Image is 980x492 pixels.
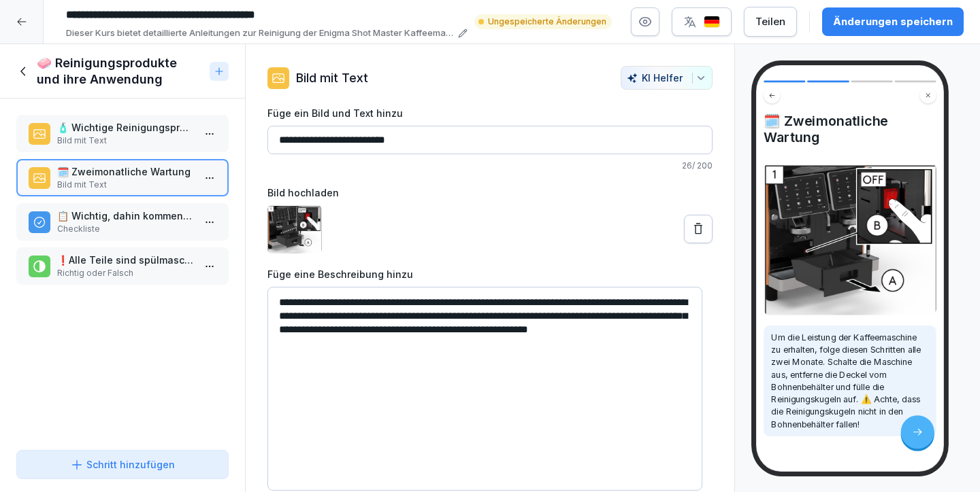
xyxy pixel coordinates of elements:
p: 📋 Wichtig, dahin kommen die Reinigungskugeln: [57,209,193,223]
p: Bild mit Text [296,69,368,87]
div: Schritt hinzufügen [70,457,175,472]
label: Bild hochladen [267,186,713,200]
p: 26 / 200 [267,160,713,172]
div: ❗Alle Teile sind spülmaschinenfest.Richtig oder Falsch [16,247,229,285]
p: 🧴 Wichtige Reinigungsprodukte [57,120,193,135]
button: KI Helfer [621,66,713,90]
img: Bild und Text Vorschau [764,164,936,315]
h4: 🗓️ Zweimonatliche Wartung [764,113,936,145]
p: 🗓️ Zweimonatliche Wartung [57,164,193,179]
div: 📋 Wichtig, dahin kommen die Reinigungskugeln:Checkliste [16,203,229,241]
label: Füge ein Bild und Text hinzu [267,106,713,120]
p: Checkliste [57,223,193,235]
p: Um die Leistung der Kaffeemaschine zu erhalten, folge diesen Schritten alle zwei Monate. Schalte ... [771,332,928,431]
div: Änderungen speichern [833,14,953,29]
div: KI Helfer [627,72,706,84]
p: Richtig oder Falsch [57,267,193,279]
label: Füge eine Beschreibung hinzu [267,267,713,281]
p: Ungespeicherte Änderungen [488,16,606,28]
button: Teilen [744,7,797,37]
p: Bild mit Text [57,135,193,147]
p: Bild mit Text [57,179,193,191]
div: Teilen [755,14,785,29]
img: gko36qiywzd808ovtbya0js1.png [267,205,322,253]
button: Schritt hinzufügen [16,450,229,479]
div: 🗓️ Zweimonatliche WartungBild mit Text [16,159,229,196]
img: de.svg [704,16,720,29]
p: ❗Alle Teile sind spülmaschinenfest. [57,253,193,267]
h1: 🧼 Reinigungsprodukte und ihre Anwendung [37,55,204,88]
div: 🧴 Wichtige ReinigungsprodukteBild mit Text [16,115,229,152]
p: Dieser Kurs bietet detaillierte Anleitungen zur Reinigung der Enigma Shot Master Kaffeemaschine. ... [66,27,454,40]
button: Änderungen speichern [822,7,964,36]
